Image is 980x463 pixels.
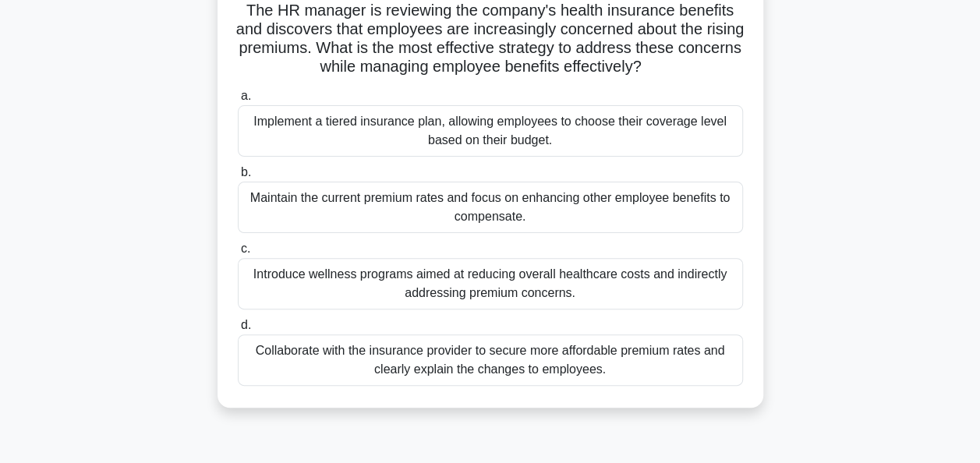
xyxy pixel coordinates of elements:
div: Implement a tiered insurance plan, allowing employees to choose their coverage level based on the... [238,105,743,157]
span: b. [241,165,251,178]
h5: The HR manager is reviewing the company's health insurance benefits and discovers that employees ... [236,1,745,77]
div: Maintain the current premium rates and focus on enhancing other employee benefits to compensate. [238,182,743,233]
div: Introduce wellness programs aimed at reducing overall healthcare costs and indirectly addressing ... [238,258,743,309]
div: Collaborate with the insurance provider to secure more affordable premium rates and clearly expla... [238,334,743,386]
span: d. [241,318,251,331]
span: c. [241,242,250,255]
span: a. [241,89,251,102]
